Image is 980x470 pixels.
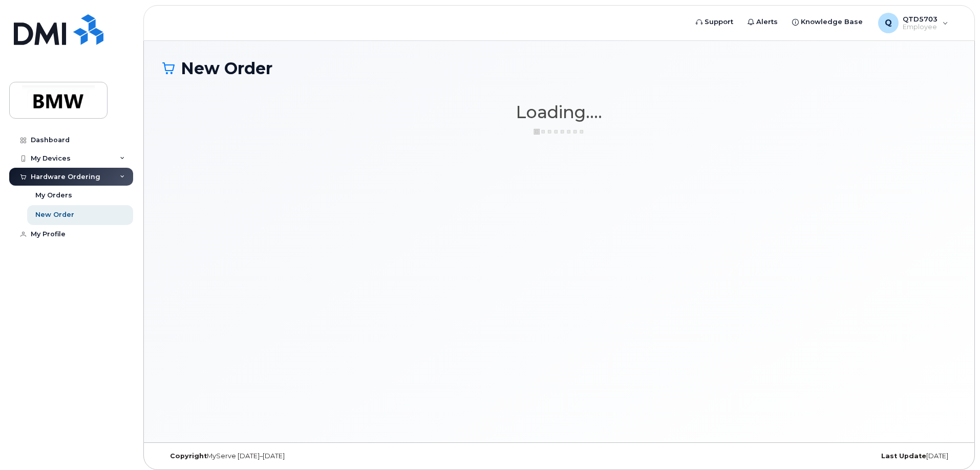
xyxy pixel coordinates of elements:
div: [DATE] [691,452,956,460]
h1: Loading.... [162,103,956,121]
strong: Last Update [881,452,926,460]
strong: Copyright [170,452,207,460]
h1: New Order [162,59,956,77]
div: MyServe [DATE]–[DATE] [162,452,427,460]
img: ajax-loader-3a6953c30dc77f0bf724df975f13086db4f4c1262e45940f03d1251963f1bf2e.gif [534,128,585,136]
